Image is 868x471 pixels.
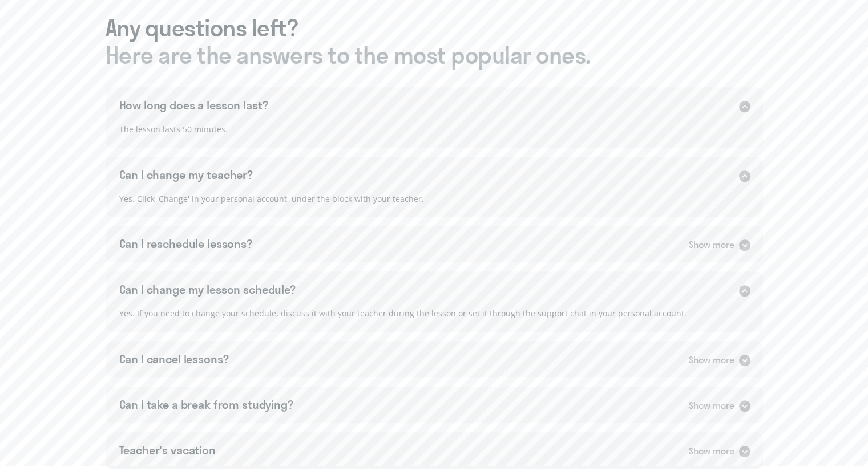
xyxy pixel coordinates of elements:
div: Can I cancel lessons? [119,351,229,367]
div: How long does a lesson last? [119,98,268,113]
span: Here are the answers to the most popular ones. [106,42,763,69]
div: Show more [689,444,734,458]
div: Can I reschedule lessons? [119,236,252,252]
div: Can I change my teacher? [119,167,253,183]
div: Yes. If you need to change your schedule, discuss it with your teacher during the lesson or set i... [106,307,763,332]
div: The lesson lasts 50 minutes. [106,123,763,148]
div: Can I take a break from studying? [119,397,293,413]
div: Show more [689,399,734,413]
h3: Any questions left? [106,14,763,69]
div: Teacher's vacation [119,442,216,458]
div: Show more [689,353,734,367]
div: Show more [689,238,734,252]
div: Yes. Click 'Change' in your personal account, under the block with your teacher. [106,192,763,217]
div: Can I change my lesson schedule? [119,282,296,298]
